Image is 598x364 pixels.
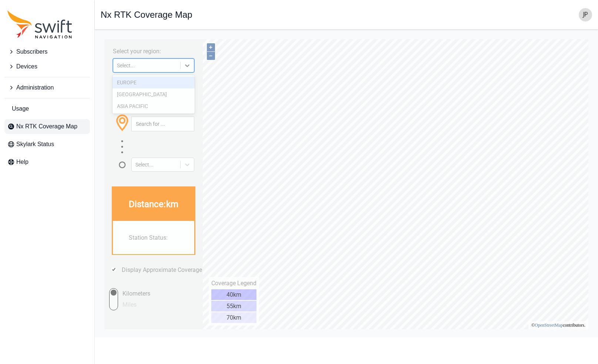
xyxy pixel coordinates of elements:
[111,254,156,264] div: 40km
[4,119,90,134] a: Nx RTK Coverage Map
[111,244,156,251] div: Coverage Legend
[16,83,54,92] span: Administration
[101,36,592,331] iframe: RTK Map
[4,80,90,95] button: Administration
[16,140,54,149] span: Skylark Status
[111,277,156,287] div: 70km
[16,62,37,71] span: Devices
[434,287,462,292] a: OpenStreetMap
[431,287,485,292] li: © contributors.
[16,47,47,56] span: Subscribers
[4,155,90,169] a: Help
[4,44,90,59] button: Subscribers
[4,59,90,74] button: Devices
[4,101,90,116] a: Usage
[16,122,77,131] span: Nx RTK Coverage Map
[12,104,29,113] span: Usage
[101,10,192,19] h1: Nx RTK Coverage Map
[16,158,28,166] span: Help
[579,8,592,21] img: user photo
[111,265,156,276] div: 55km
[4,137,90,152] a: Skylark Status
